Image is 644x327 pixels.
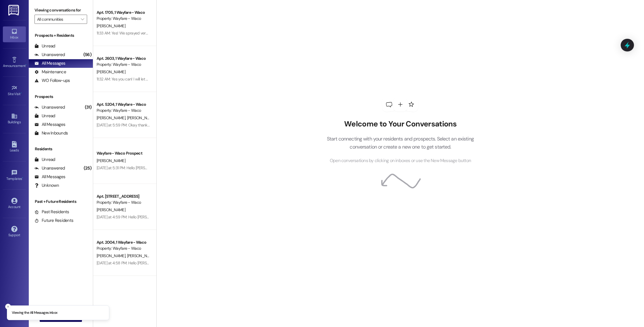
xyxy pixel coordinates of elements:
div: Property: Wayfare - Waco [97,61,150,68]
span: [PERSON_NAME] [127,115,156,120]
i:  [81,17,84,22]
button: Close toast [5,304,11,309]
div: Unanswered [34,104,65,110]
span: [PERSON_NAME] [97,158,125,163]
a: Inbox [3,26,26,42]
a: Site Visit • [3,83,26,99]
div: 11:33 AM: Yes! We sprayed very extensively and deep in that crack! That is where I assumed he was... [97,30,298,36]
div: New Inbounds [34,130,68,136]
div: Unanswered [34,165,65,171]
div: Past Residents [34,209,69,215]
div: (25) [82,164,93,173]
h2: Welcome to Your Conversations [318,120,482,129]
div: Property: Wayfare - Waco [97,199,150,205]
div: (56) [82,50,93,59]
div: All Messages [34,60,65,66]
a: Templates • [3,168,26,183]
span: [PERSON_NAME] [97,253,127,258]
label: Viewing conversations for [34,6,87,15]
p: Start connecting with your residents and prospects. Select an existing conversation or create a n... [318,135,482,151]
a: Leads [3,139,26,155]
div: Maintenance [34,69,66,75]
div: Wayfare - Waco Prospect [97,150,150,156]
img: ResiDesk Logo [8,5,20,16]
span: [PERSON_NAME] [97,23,125,28]
span: • [21,91,22,95]
div: 11:32 AM: Yes you can! I will let him know and he will be over there soon to spray it! [97,76,231,82]
div: [DATE] at 4:58 PM: Hello [PERSON_NAME] and [PERSON_NAME], this is a friendly reminder that pest c... [97,260,634,266]
span: • [26,63,26,67]
div: Property: Wayfare - Waco [97,107,150,114]
div: (31) [83,103,93,112]
div: Apt. 2004, 1 Wayfare - Waco [97,239,150,245]
div: [DATE] at 5:31 PM: Hello [PERSON_NAME], I wanted to see if you were still interested in schedulin... [97,165,531,170]
div: Unread [34,43,55,49]
div: Future Residents [34,218,73,224]
div: Unread [34,157,55,163]
input: All communities [37,15,78,24]
p: Viewing the All Messages inbox [12,310,57,316]
span: [PERSON_NAME] [97,207,125,212]
div: Prospects + Residents [29,32,93,39]
div: Property: Wayfare - Waco [97,245,150,251]
a: Account [3,196,26,211]
div: Unknown [34,182,59,188]
div: Unread [34,113,55,119]
div: [DATE] at 5:59 PM: Okay thanks [PERSON_NAME]! [97,122,180,128]
span: [PERSON_NAME] [97,115,127,120]
span: [PERSON_NAME] [97,69,125,74]
div: Property: Wayfare - Waco [97,16,150,22]
div: [DATE] at 4:59 PM: Hello [PERSON_NAME], this is a friendly reminder that pest control will be on-... [97,214,596,220]
span: • [22,176,23,180]
div: Residents [29,146,93,152]
div: All Messages [34,174,65,180]
div: Past + Future Residents [29,199,93,205]
div: Apt. [STREET_ADDRESS] [97,193,150,199]
a: Buildings [3,111,26,127]
span: Open conversations by clicking on inboxes or use the New Message button [330,157,471,164]
div: Apt. 3403, 1 Wayfare - Waco [97,285,150,291]
div: Apt. 5204, 1 Wayfare - Waco [97,101,150,107]
span: [PERSON_NAME] [127,253,156,258]
div: Prospects [29,94,93,100]
div: WO Follow-ups [34,78,70,84]
div: All Messages [34,122,65,128]
div: Unanswered [34,52,65,58]
div: Apt. 2603, 1 Wayfare - Waco [97,55,150,61]
div: Apt. 1705, 1 Wayfare - Waco [97,9,150,16]
a: Support [3,224,26,240]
